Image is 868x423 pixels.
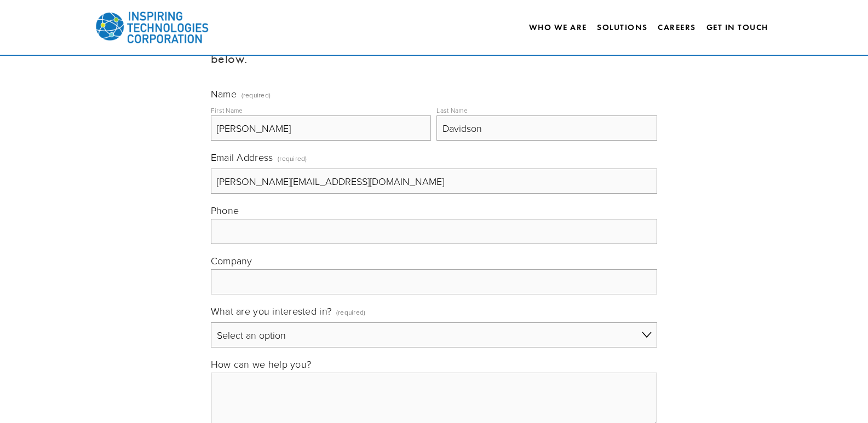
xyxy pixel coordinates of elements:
[706,18,768,37] a: Get In Touch
[336,304,366,320] span: (required)
[278,150,307,166] span: (required)
[242,92,271,98] span: (required)
[211,87,237,100] span: Name
[658,18,696,37] a: Careers
[211,322,657,347] select: What are you interested in?
[211,204,239,217] span: Phone
[436,106,467,115] div: Last Name
[95,3,210,52] img: Inspiring Technologies Corp – A Building Technologies Company
[211,254,252,267] span: Company
[211,150,273,164] span: Email Address
[211,106,243,115] div: First Name
[529,18,587,37] a: Who We Are
[597,22,648,32] a: Solutions
[211,357,311,370] span: How can we help you?
[211,304,331,317] span: What are you interested in?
